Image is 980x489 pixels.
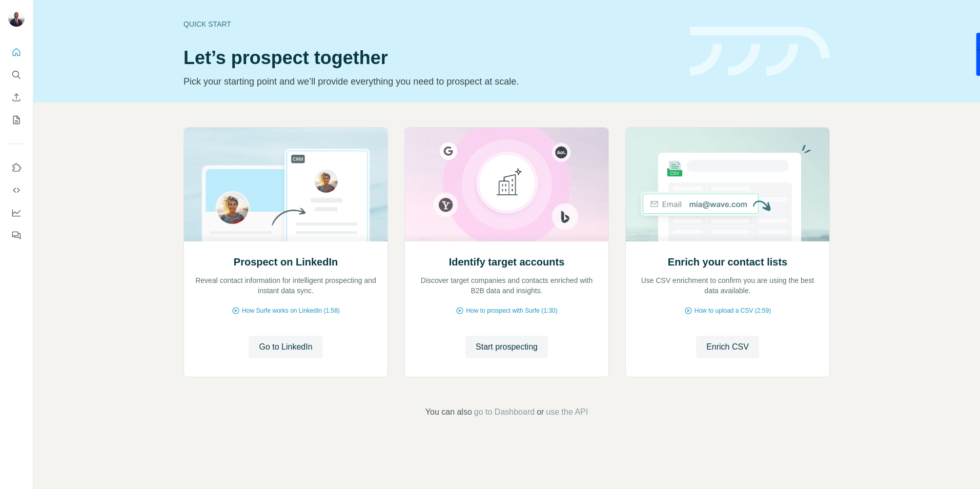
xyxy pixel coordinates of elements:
button: go to Dashboard [474,406,535,418]
p: Pick your starting point and we’ll provide everything you need to prospect at scale. [183,74,678,89]
img: Enrich your contact lists [625,128,830,241]
img: Avatar [8,10,25,27]
h2: Identify target accounts [449,255,565,269]
span: You can also [425,406,472,418]
button: Enrich CSV [8,88,25,107]
button: Search [8,66,25,84]
button: Dashboard [8,203,25,222]
button: Use Surfe API [8,181,25,199]
span: Start prospecting [476,341,538,353]
h1: Let’s prospect together [183,48,678,68]
img: banner [690,27,830,76]
button: Enrich CSV [696,336,759,358]
p: Discover target companies and contacts enriched with B2B data and insights. [415,275,598,296]
button: Feedback [8,226,25,244]
button: Use Surfe on LinkedIn [8,158,25,177]
button: My lists [8,111,25,129]
span: How to upload a CSV (2:59) [695,306,771,315]
span: Go to LinkedIn [259,341,312,353]
span: How Surfe works on LinkedIn (1:58) [242,306,340,315]
span: or [537,406,544,418]
div: Quick start [183,19,678,29]
p: Use CSV enrichment to confirm you are using the best data available. [636,275,819,296]
span: Enrich CSV [706,341,749,353]
img: Prospect on LinkedIn [183,128,388,241]
h2: Enrich your contact lists [668,255,787,269]
button: use the API [546,406,588,418]
button: Quick start [8,43,25,62]
button: Go to LinkedIn [249,336,322,358]
img: Identify target accounts [404,128,609,241]
p: Reveal contact information for intelligent prospecting and instant data sync. [194,275,377,296]
span: How to prospect with Surfe (1:30) [466,306,557,315]
button: Start prospecting [465,336,548,358]
h2: Prospect on LinkedIn [234,255,338,269]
